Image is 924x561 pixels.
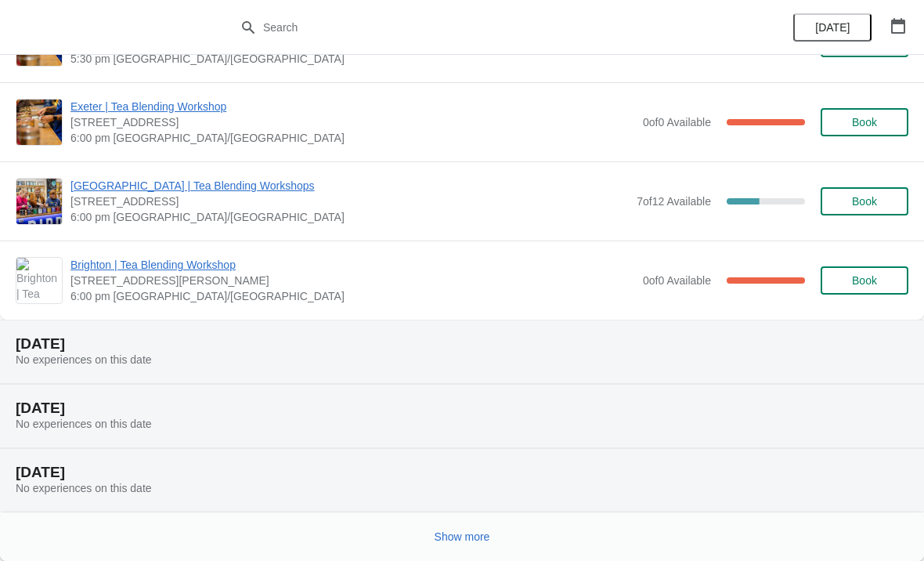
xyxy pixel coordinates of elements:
span: [DATE] [815,21,850,34]
button: Book [821,108,908,136]
input: Search [262,13,693,42]
span: [STREET_ADDRESS] [70,114,635,130]
button: [DATE] [793,13,872,42]
span: Exeter | Tea Blending Workshop [70,99,635,114]
h2: [DATE] [16,400,908,416]
h2: [DATE] [16,336,908,352]
span: Brighton | Tea Blending Workshop [70,257,635,273]
span: 0 of 0 Available [643,116,711,128]
span: [STREET_ADDRESS] [70,194,629,209]
span: 7 of 12 Available [637,195,711,208]
img: Brighton | Tea Blending Workshop | 41 Gardner Street, Brighton BN1 1UN | 6:00 pm Europe/London [16,258,62,303]
span: No experiences on this date [16,482,152,494]
button: Book [821,266,908,295]
span: Book [852,195,877,208]
h2: [DATE] [16,465,908,480]
span: No experiences on this date [16,353,152,366]
button: Show more [428,523,496,551]
img: Glasgow | Tea Blending Workshops | 215 Byres Road, Glasgow G12 8UD, UK | 6:00 pm Europe/London [16,179,62,224]
span: 6:00 pm [GEOGRAPHIC_DATA]/[GEOGRAPHIC_DATA] [70,130,635,146]
span: 6:00 pm [GEOGRAPHIC_DATA]/[GEOGRAPHIC_DATA] [70,288,635,304]
span: Show more [435,530,490,543]
span: No experiences on this date [16,418,152,430]
span: [GEOGRAPHIC_DATA] | Tea Blending Workshops [70,178,629,194]
span: Book [852,274,877,287]
img: Exeter | Tea Blending Workshop | 46 High Street, Exeter, EX4 3DJ | 6:00 pm Europe/London [16,100,62,145]
span: 5:30 pm [GEOGRAPHIC_DATA]/[GEOGRAPHIC_DATA] [70,51,635,67]
span: Book [852,116,877,128]
span: 6:00 pm [GEOGRAPHIC_DATA]/[GEOGRAPHIC_DATA] [70,209,629,225]
span: 0 of 0 Available [643,274,711,287]
span: [STREET_ADDRESS][PERSON_NAME] [70,273,635,288]
button: Book [821,187,908,215]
